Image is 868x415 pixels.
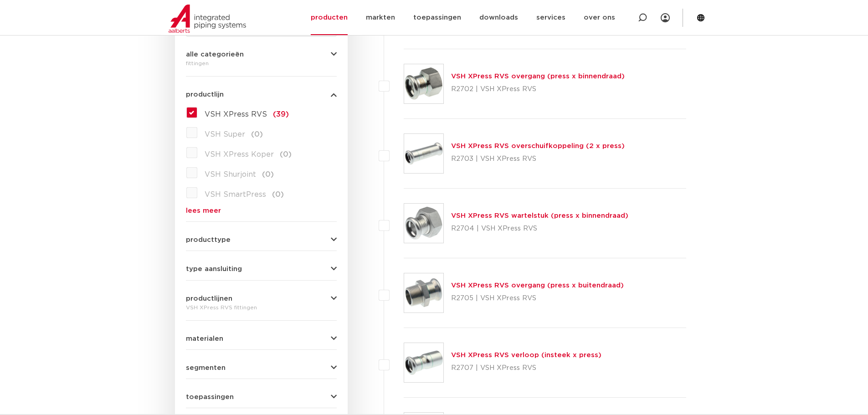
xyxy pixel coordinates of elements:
p: R2705 | VSH XPress RVS [451,291,624,306]
button: toepassingen [186,394,337,400]
span: (0) [280,151,292,158]
span: producttype [186,236,231,243]
img: Thumbnail for VSH XPress RVS overschuifkoppeling (2 x press) [404,134,443,173]
a: VSH XPress RVS verloop (insteek x press) [451,352,601,359]
button: productlijn [186,91,337,98]
span: materialen [186,335,223,342]
span: VSH Shurjoint [205,171,256,178]
span: segmenten [186,364,226,371]
button: type aansluiting [186,266,337,272]
img: Thumbnail for VSH XPress RVS overgang (press x buitendraad) [404,273,443,313]
a: VSH XPress RVS overschuifkoppeling (2 x press) [451,143,625,149]
span: VSH XPress Koper [205,151,274,158]
a: VSH XPress RVS overgang (press x binnendraad) [451,73,625,80]
img: Thumbnail for VSH XPress RVS overgang (press x binnendraad) [404,64,443,103]
span: alle categorieën [186,51,244,58]
div: VSH XPress RVS fittingen [186,302,337,313]
span: type aansluiting [186,266,242,272]
button: segmenten [186,364,337,371]
img: Thumbnail for VSH XPress RVS wartelstuk (press x binnendraad) [404,204,443,243]
span: (0) [262,171,274,178]
span: VSH Super [205,131,245,138]
a: lees meer [186,207,337,214]
a: VSH XPress RVS wartelstuk (press x binnendraad) [451,212,628,219]
span: (0) [272,191,284,198]
button: productlijnen [186,295,337,302]
p: R2704 | VSH XPress RVS [451,221,628,236]
span: toepassingen [186,394,234,400]
div: fittingen [186,58,337,69]
span: (39) [273,111,289,118]
button: producttype [186,236,337,243]
img: Thumbnail for VSH XPress RVS verloop (insteek x press) [404,343,443,382]
span: productlijn [186,91,224,98]
span: (0) [251,131,263,138]
span: VSH XPress RVS [205,111,267,118]
span: VSH SmartPress [205,191,266,198]
button: materialen [186,335,337,342]
p: R2702 | VSH XPress RVS [451,82,625,97]
a: VSH XPress RVS overgang (press x buitendraad) [451,282,624,289]
p: R2703 | VSH XPress RVS [451,152,625,166]
span: productlijnen [186,295,232,302]
button: alle categorieën [186,51,337,58]
p: R2707 | VSH XPress RVS [451,361,601,375]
